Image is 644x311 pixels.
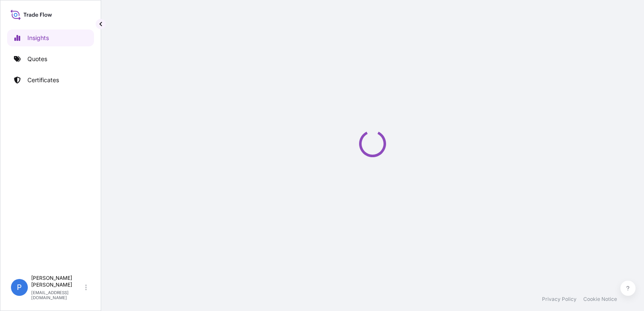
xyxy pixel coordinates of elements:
p: Certificates [27,76,59,84]
p: [PERSON_NAME] [PERSON_NAME] [31,275,83,288]
p: Quotes [27,55,47,63]
p: [EMAIL_ADDRESS][DOMAIN_NAME] [31,290,83,300]
a: Certificates [7,72,94,88]
a: Insights [7,29,94,46]
a: Quotes [7,51,94,67]
p: Insights [27,34,49,42]
a: Cookie Notice [583,296,617,303]
span: P [17,283,22,292]
a: Privacy Policy [542,296,577,303]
